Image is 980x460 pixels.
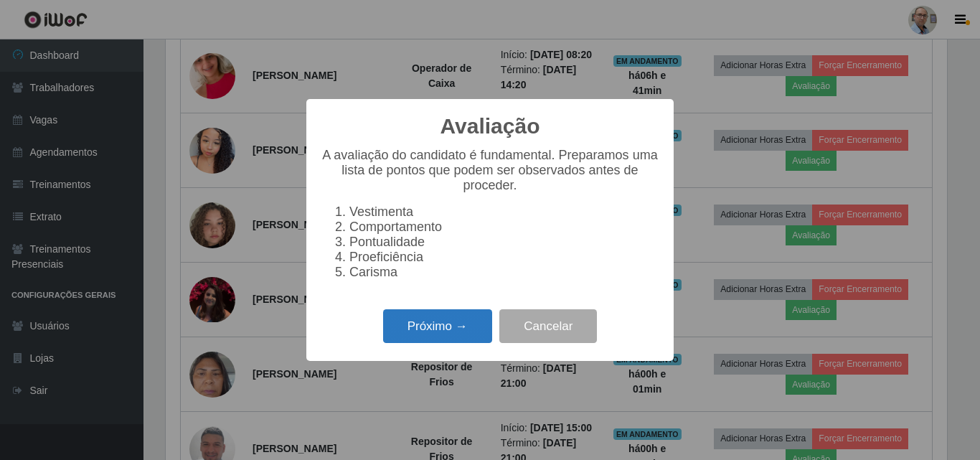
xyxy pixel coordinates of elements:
[499,309,597,343] button: Cancelar
[349,250,659,265] li: Proeficiência
[321,148,659,193] p: A avaliação do candidato é fundamental. Preparamos uma lista de pontos que podem ser observados a...
[349,220,659,235] li: Comportamento
[383,309,492,343] button: Próximo →
[349,205,659,220] li: Vestimenta
[349,235,659,250] li: Pontualidade
[440,113,540,139] h2: Avaliação
[349,265,659,280] li: Carisma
